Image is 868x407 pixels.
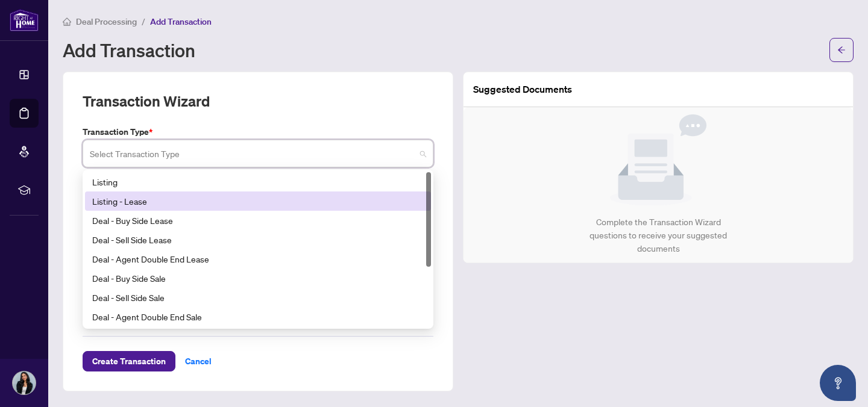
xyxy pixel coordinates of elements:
[10,9,39,31] img: logo
[92,310,424,323] div: Deal - Agent Double End Sale
[63,17,71,26] span: home
[63,40,195,60] h1: Add Transaction
[92,214,424,227] div: Deal - Buy Side Lease
[820,365,856,401] button: Open asap
[13,371,36,394] img: Profile Icon
[610,114,706,206] img: Null State Icon
[92,175,424,188] div: Listing
[83,92,210,111] h2: Transaction Wizard
[92,233,424,246] div: Deal - Sell Side Lease
[142,14,145,28] li: /
[92,291,424,304] div: Deal - Sell Side Sale
[85,230,431,249] div: Deal - Sell Side Lease
[85,172,431,191] div: Listing
[85,249,431,269] div: Deal - Agent Double End Lease
[92,252,424,266] div: Deal - Agent Double End Lease
[76,16,137,27] span: Deal Processing
[175,351,221,371] button: Cancel
[577,216,740,255] div: Complete the Transaction Wizard questions to receive your suggested documents
[85,191,431,211] div: Listing - Lease
[83,125,433,138] label: Transaction Type
[85,288,431,307] div: Deal - Sell Side Sale
[92,352,166,371] span: Create Transaction
[837,46,846,54] span: arrow-left
[185,352,212,371] span: Cancel
[150,16,212,27] span: Add Transaction
[92,194,424,208] div: Listing - Lease
[92,272,424,285] div: Deal - Buy Side Sale
[473,82,572,97] article: Suggested Documents
[85,211,431,230] div: Deal - Buy Side Lease
[85,269,431,288] div: Deal - Buy Side Sale
[83,351,175,371] button: Create Transaction
[85,307,431,326] div: Deal - Agent Double End Sale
